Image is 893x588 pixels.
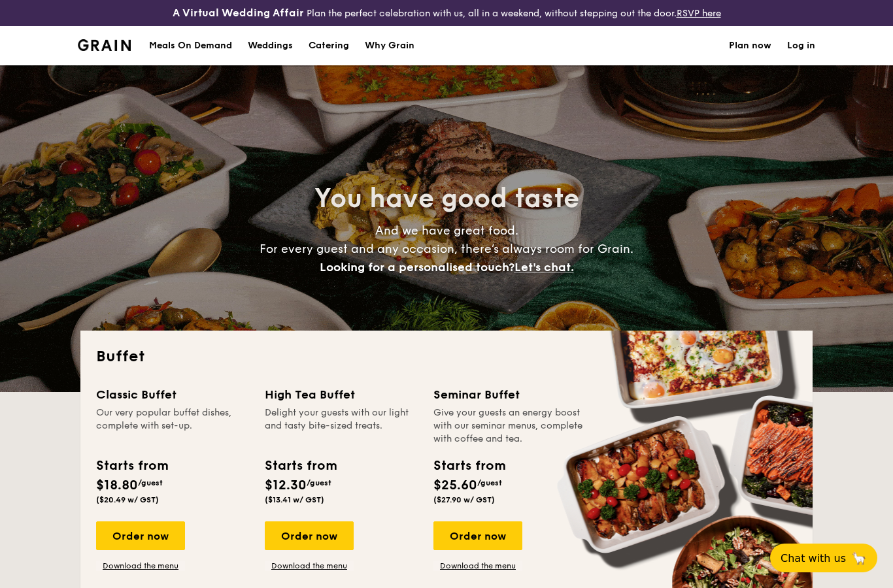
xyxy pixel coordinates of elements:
[433,495,495,504] span: ($27.90 w/ GST)
[149,5,745,21] div: Plan the perfect celebration with us, all in a weekend, without stepping out the door.
[78,39,131,51] img: Grain
[96,385,249,404] div: Classic Buffet
[260,223,633,274] span: And we have great food. For every guest and any occasion, there’s always room for Grain.
[96,521,185,550] div: Order now
[477,478,502,487] span: /guest
[265,495,324,504] span: ($13.41 w/ GST)
[314,183,579,214] span: You have good taste
[96,478,138,493] span: $18.80
[514,260,574,274] span: Let's chat.
[677,8,721,19] a: RSVP here
[307,478,331,487] span: /guest
[265,561,354,571] a: Download the menu
[787,26,815,65] a: Log in
[138,478,163,487] span: /guest
[433,478,477,493] span: $25.60
[433,561,522,571] a: Download the menu
[265,478,307,493] span: $12.30
[357,26,422,65] a: Why Grain
[301,26,357,65] a: Catering
[240,26,301,65] a: Weddings
[433,385,586,404] div: Seminar Buffet
[265,521,354,550] div: Order now
[365,26,414,65] div: Why Grain
[96,561,185,571] a: Download the menu
[149,26,232,65] div: Meals On Demand
[265,385,418,404] div: High Tea Buffet
[173,5,304,21] h4: A Virtual Wedding Affair
[96,456,167,476] div: Starts from
[433,521,522,550] div: Order now
[320,260,514,274] span: Looking for a personalised touch?
[433,406,586,446] div: Give your guests an energy boost with our seminar menus, complete with coffee and tea.
[309,26,349,65] h1: Catering
[141,26,240,65] a: Meals On Demand
[96,346,797,367] h2: Buffet
[729,26,771,65] a: Plan now
[96,406,249,446] div: Our very popular buffet dishes, complete with set-up.
[265,406,418,446] div: Delight your guests with our light and tasty bite-sized treats.
[96,495,159,504] span: ($20.49 w/ GST)
[265,456,336,476] div: Starts from
[78,39,131,51] a: Logotype
[770,544,877,572] button: Chat with us🦙
[248,26,293,65] div: Weddings
[851,551,867,566] span: 🦙
[781,552,846,564] span: Chat with us
[433,456,505,476] div: Starts from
